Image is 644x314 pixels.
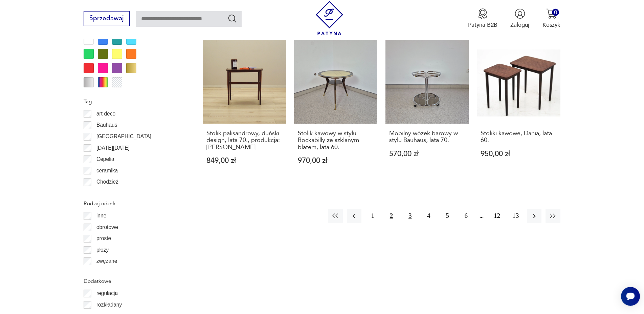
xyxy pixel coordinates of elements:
[96,121,117,129] p: Bauhaus
[96,166,118,175] p: ceramika
[206,130,283,151] h3: Stolik palisandrowy, duński design, lata 70., produkcja: [PERSON_NAME]
[546,8,557,19] img: Ikona koszyka
[84,277,183,286] p: Dodatkowe
[96,300,122,309] p: rozkładany
[84,199,183,208] p: Rodzaj nóżek
[96,211,106,220] p: inne
[84,16,129,22] a: Sprzedawaj
[385,40,469,180] a: Mobilny wózek barowy w stylu Bauhaus, lata 70.Mobilny wózek barowy w stylu Bauhaus, lata 70.570,0...
[294,40,377,180] a: Stolik kawowy w stylu Rockabilly ze szklanym blatem, lata 60.Stolik kawowy w stylu Rockabilly ze ...
[468,21,497,29] p: Patyna B2B
[508,209,523,223] button: 13
[96,246,109,254] p: płozy
[96,234,111,243] p: proste
[96,155,114,164] p: Cepelia
[477,40,560,180] a: Stoliki kawowe, Dania, lata 60.Stoliki kawowe, Dania, lata 60.950,00 zł
[490,209,504,223] button: 12
[478,8,488,19] img: Ikona medalu
[96,257,117,266] p: zwężane
[384,209,399,223] button: 2
[403,209,417,223] button: 3
[96,177,118,186] p: Chodzież
[227,14,237,23] button: Szukaj
[421,209,436,223] button: 4
[389,150,465,158] p: 570,00 zł
[203,40,286,180] a: Stolik palisandrowy, duński design, lata 70., produkcja: DaniaStolik palisandrowy, duński design,...
[365,209,380,223] button: 1
[84,11,129,26] button: Sprzedawaj
[515,8,525,19] img: Ikonka użytkownika
[206,157,283,164] p: 849,00 zł
[440,209,455,223] button: 5
[481,130,557,144] h3: Stoliki kawowe, Dania, lata 60.
[84,97,183,106] p: Tag
[96,223,118,232] p: obrotowe
[312,1,347,35] img: Patyna - sklep z meblami i dekoracjami vintage
[96,109,115,118] p: art deco
[542,21,560,29] p: Koszyk
[481,150,557,158] p: 950,00 zł
[510,21,529,29] p: Zaloguj
[459,209,473,223] button: 6
[510,8,529,29] button: Zaloguj
[298,157,374,164] p: 970,00 zł
[298,130,374,151] h3: Stolik kawowy w stylu Rockabilly ze szklanym blatem, lata 60.
[542,8,560,29] button: 0Koszyk
[96,132,151,141] p: [GEOGRAPHIC_DATA]
[96,144,130,152] p: [DATE][DATE]
[621,287,640,306] iframe: Smartsupp widget button
[96,189,117,198] p: Ćmielów
[552,9,559,16] div: 0
[389,130,465,144] h3: Mobilny wózek barowy w stylu Bauhaus, lata 70.
[468,8,497,29] button: Patyna B2B
[468,8,497,29] a: Ikona medaluPatyna B2B
[96,289,118,298] p: regulacja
